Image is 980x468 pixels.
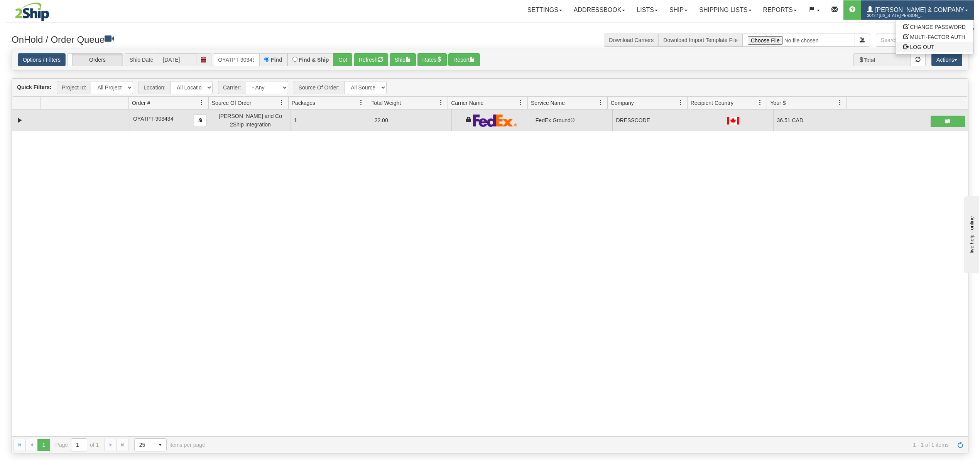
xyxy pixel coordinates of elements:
[434,96,448,109] a: Total Weight filter column settings
[71,439,87,451] input: Page 1
[271,57,282,62] label: Find
[139,81,170,94] span: Location:
[134,438,167,451] span: Page sizes drop down
[195,96,208,109] a: Order # filter column settings
[664,0,693,20] a: Ship
[754,96,767,109] a: Recipient Country filter column settings
[448,53,480,66] button: Report
[522,0,568,20] a: Settings
[931,53,962,66] button: Actions
[861,0,974,20] a: [PERSON_NAME] & Company 3042 / [US_STATE][PERSON_NAME]
[56,438,99,451] span: Page of 1
[17,83,51,91] label: Quick Filters:
[354,53,388,66] button: Refresh
[757,0,803,20] a: Reports
[18,53,66,66] a: Options / Filters
[611,99,634,107] span: Company
[12,79,968,97] div: grid toolbar
[727,117,739,125] img: CA
[743,34,855,47] input: Import
[12,34,484,45] h3: OnHold / Order Queue
[873,7,964,13] span: [PERSON_NAME] & Company
[514,96,527,109] a: Carrier Name filter column settings
[390,53,416,66] button: Ship
[194,114,207,126] button: Copy to clipboard
[6,27,974,33] div: Support: 1 - 855 - 55 - 2SHIP
[292,99,315,107] span: Packages
[896,42,973,52] a: LOG OUT
[931,116,965,127] button: Shipping Documents
[568,0,631,20] a: Addressbook
[867,12,925,20] span: 3042 / [US_STATE][PERSON_NAME]
[294,117,297,123] span: 1
[532,109,612,131] td: FedEx Ground®
[773,109,854,131] td: 36.51 CAD
[962,195,979,273] iframe: chat widget
[299,57,329,62] label: Find & Ship
[631,0,663,20] a: Lists
[674,96,687,109] a: Company filter column settings
[473,114,517,127] img: FedEx Express®
[612,109,693,131] td: DRESSCODE
[125,53,158,66] span: Ship Date
[15,116,25,125] a: Collapse
[451,99,483,107] span: Carrier Name
[294,81,345,94] span: Source Of Order:
[417,53,447,66] button: Rates
[133,116,174,122] span: OYATPT-903434
[833,96,847,109] a: Your $ filter column settings
[57,81,91,94] span: Project Id:
[355,96,368,109] a: Packages filter column settings
[212,99,252,107] span: Source Of Order
[275,96,288,109] a: Source Of Order filter column settings
[216,442,949,448] span: 1 - 1 of 1 items
[213,112,287,129] div: [PERSON_NAME] and Co 2Ship Integration
[876,34,953,47] input: Search
[954,439,966,451] a: Refresh
[139,441,149,449] span: 25
[333,53,352,66] button: Go!
[37,439,50,451] span: Page 1
[609,37,654,43] a: Download Carriers
[853,53,880,66] span: Total
[371,99,401,107] span: Total Weight
[693,0,757,20] a: Shipping lists
[691,99,733,107] span: Recipient Country
[910,44,934,50] span: LOG OUT
[531,99,565,107] span: Service Name
[68,54,123,66] label: Orders
[218,81,246,94] span: Carrier:
[132,99,150,107] span: Order #
[213,53,259,66] input: Order #
[154,439,166,451] span: select
[6,2,59,22] img: logo3042.jpg
[896,22,973,32] a: CHANGE PASSWORD
[896,32,973,42] a: MULTI-FACTOR AUTH
[6,7,71,12] div: live help - online
[910,24,966,30] span: CHANGE PASSWORD
[134,438,205,451] span: items per page
[375,117,388,123] span: 22.00
[910,34,965,40] span: MULTI-FACTOR AUTH
[663,37,738,43] a: Download Import Template File
[770,99,786,107] span: Your $
[594,96,607,109] a: Service Name filter column settings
